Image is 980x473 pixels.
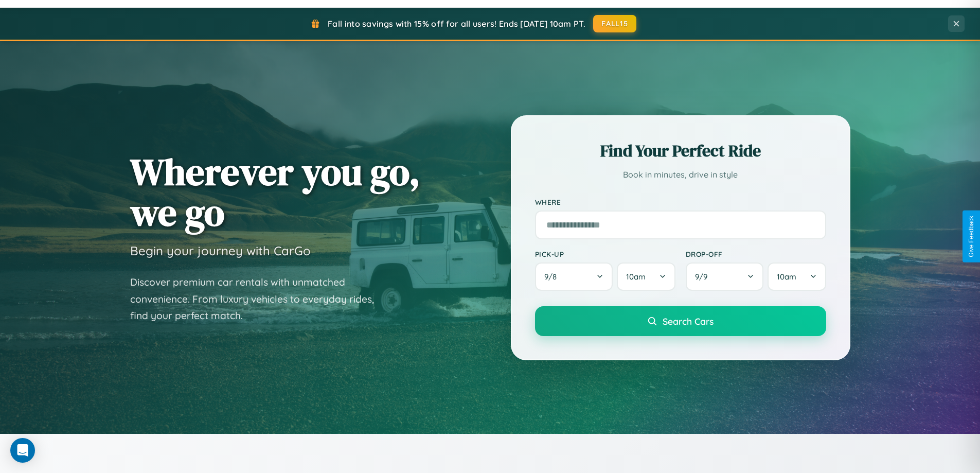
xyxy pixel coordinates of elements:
button: FALL15 [593,15,636,32]
span: Search Cars [663,316,714,327]
h3: Begin your journey with CarGo [130,243,311,258]
span: Fall into savings with 15% off for all users! Ends [DATE] 10am PT. [328,19,585,29]
p: Discover premium car rentals with unmatched convenience. From luxury vehicles to everyday rides, ... [130,274,387,324]
button: 10am [768,262,826,291]
span: 9 / 9 [695,272,712,282]
div: Give Feedback [968,216,975,257]
button: Search Cars [535,306,826,336]
label: Drop-off [686,250,826,258]
span: 10am [777,272,796,282]
label: Where [535,198,826,206]
div: Open Intercom Messenger [10,438,35,463]
h2: Find Your Perfect Ride [535,139,826,162]
h1: Wherever you go, we go [130,151,420,233]
button: 10am [617,262,675,291]
label: Pick-up [535,250,675,258]
span: 10am [626,272,646,282]
span: 9 / 8 [544,272,562,282]
p: Book in minutes, drive in style [535,167,826,182]
button: 9/9 [686,262,764,291]
button: 9/8 [535,262,613,291]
